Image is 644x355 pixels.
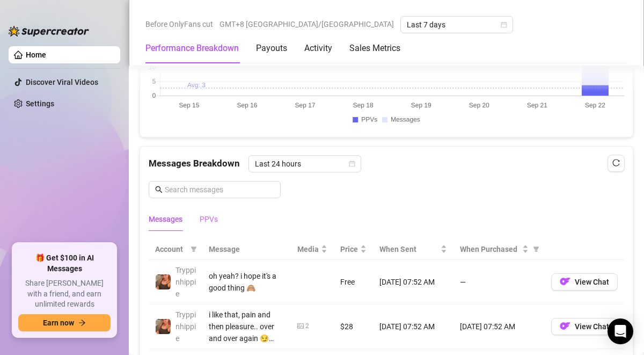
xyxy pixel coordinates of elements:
[612,159,620,166] span: reload
[43,318,74,327] span: Earn now
[145,42,239,55] div: Performance Breakdown
[560,276,570,287] img: OF
[349,42,400,55] div: Sales Metrics
[26,78,98,86] a: Discover Viral Videos
[155,186,163,193] span: search
[608,318,633,344] div: Open Intercom Messenger
[149,213,182,225] div: Messages
[188,241,199,257] span: filter
[26,99,54,108] a: Settings
[9,26,89,37] img: logo-BBDzfeDw.svg
[256,42,287,55] div: Payouts
[255,156,355,172] span: Last 24 hours
[531,241,541,257] span: filter
[149,155,624,172] div: Messages Breakdown
[18,278,111,310] span: Share [PERSON_NAME] with a friend, and earn unlimited rewards
[18,314,111,331] button: Earn nowarrow-right
[209,309,284,344] div: i like that, pain and then pleasure.. over and over again 😏 that's going to make my pussy so wet....
[575,322,609,331] span: View Chat
[175,266,196,298] span: Tryppinhippie
[305,321,309,331] div: 2
[373,239,453,260] th: When Sent
[145,16,213,32] span: Before OnlyFans cut
[560,321,570,331] img: OF
[373,260,453,305] td: [DATE] 07:52 AM
[156,319,171,334] img: Tryppinhippie
[407,17,507,33] span: Last 7 days
[453,305,545,349] td: [DATE] 07:52 AM
[175,310,196,343] span: Tryppinhippie
[551,324,618,333] a: OFView Chat
[453,239,545,260] th: When Purchased
[334,239,373,260] th: Price
[297,323,304,329] span: picture
[533,246,539,252] span: filter
[334,305,373,349] td: $28
[200,213,218,225] div: PPVs
[156,274,171,289] img: Tryppinhippie
[551,273,618,291] button: OFView Chat
[202,239,291,260] th: Message
[26,50,46,59] a: Home
[155,243,186,255] span: Account
[191,246,197,252] span: filter
[291,239,334,260] th: Media
[18,253,111,274] span: 🎁 Get $100 in AI Messages
[78,319,86,327] span: arrow-right
[165,184,274,195] input: Search messages
[209,270,284,294] div: oh yeah? i hope it's a good thing 🙈
[551,318,618,335] button: OFView Chat
[340,243,358,255] span: Price
[379,243,438,255] span: When Sent
[304,42,332,55] div: Activity
[349,161,355,167] span: calendar
[297,243,319,255] span: Media
[501,21,507,28] span: calendar
[453,260,545,305] td: —
[219,16,394,32] span: GMT+8 [GEOGRAPHIC_DATA]/[GEOGRAPHIC_DATA]
[334,260,373,305] td: Free
[460,243,520,255] span: When Purchased
[551,280,618,288] a: OFView Chat
[373,305,453,349] td: [DATE] 07:52 AM
[575,278,609,286] span: View Chat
